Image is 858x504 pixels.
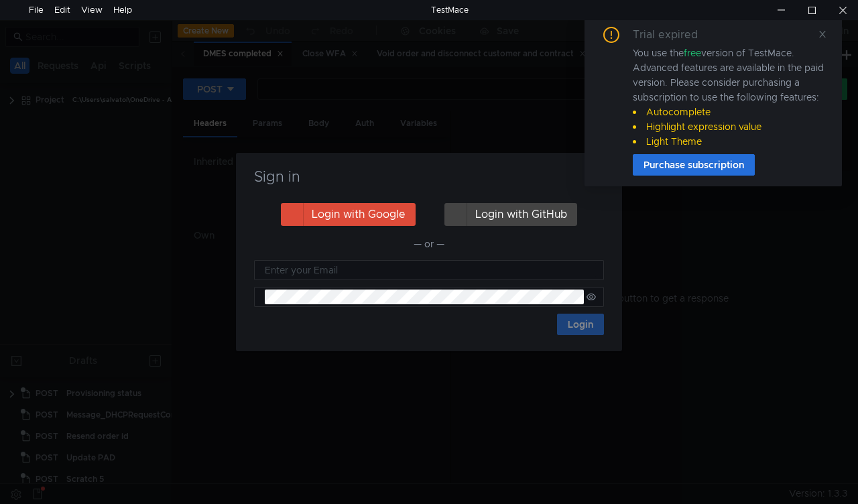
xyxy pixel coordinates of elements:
[633,119,826,134] li: Highlight expression value
[633,27,714,43] div: Trial expired
[684,47,701,59] span: free
[252,169,606,185] h3: Sign in
[633,154,755,176] button: Purchase subscription
[444,203,577,226] button: Login with GitHub
[265,263,596,277] input: Enter your Email
[281,203,416,226] button: Login with Google
[633,105,826,119] li: Autocomplete
[254,236,604,252] div: — or —
[633,134,826,149] li: Light Theme
[633,46,826,149] div: You use the version of TestMace. Advanced features are available in the paid version. Please cons...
